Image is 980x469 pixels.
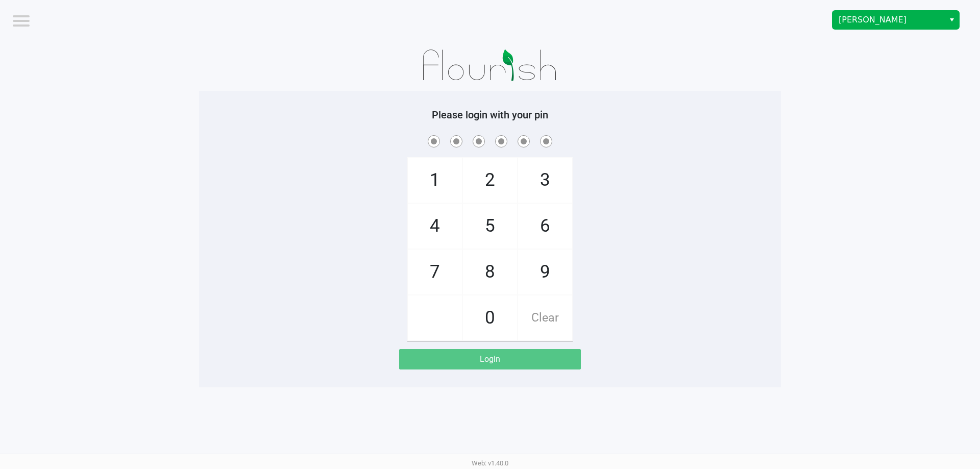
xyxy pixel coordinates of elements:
[463,158,517,203] span: 2
[839,14,938,26] span: [PERSON_NAME]
[944,11,959,29] button: Select
[408,158,462,203] span: 1
[408,250,462,294] span: 7
[463,295,517,340] span: 0
[518,295,572,340] span: Clear
[472,459,508,467] span: Web: v1.40.0
[408,204,462,249] span: 4
[463,250,517,294] span: 8
[518,204,572,249] span: 6
[518,158,572,203] span: 3
[463,204,517,249] span: 5
[518,250,572,294] span: 9
[207,109,773,121] h5: Please login with your pin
